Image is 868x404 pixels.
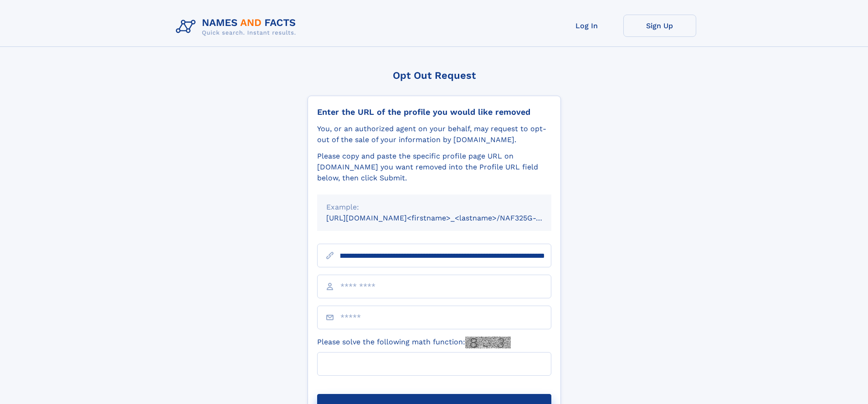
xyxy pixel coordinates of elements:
[317,337,511,348] label: Please solve the following math function:
[623,15,696,37] a: Sign Up
[308,70,561,81] div: Opt Out Request
[550,15,623,37] a: Log In
[326,214,569,222] small: [URL][DOMAIN_NAME]<firstname>_<lastname>/NAF325G-xxxxxxxx
[326,202,542,213] div: Example:
[172,15,303,39] img: Logo Names and Facts
[317,151,551,184] div: Please copy and paste the specific profile page URL on [DOMAIN_NAME] you want removed into the Pr...
[317,123,551,145] div: You, or an authorized agent on your behalf, may request to opt-out of the sale of your informatio...
[317,107,551,117] div: Enter the URL of the profile you would like removed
